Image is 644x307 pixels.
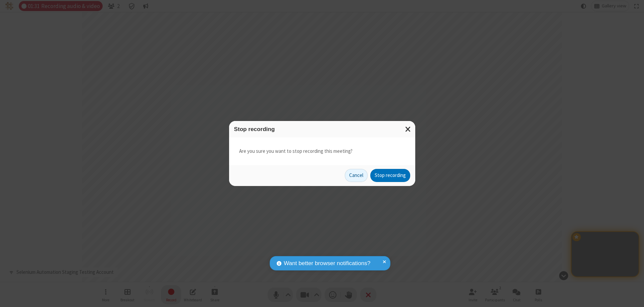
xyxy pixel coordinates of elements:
[370,169,410,182] button: Stop recording
[284,259,370,268] span: Want better browser notifications?
[345,169,368,182] button: Cancel
[229,137,415,165] div: Are you sure you want to stop recording this meeting?
[234,126,410,132] h3: Stop recording
[401,121,415,137] button: Close modal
